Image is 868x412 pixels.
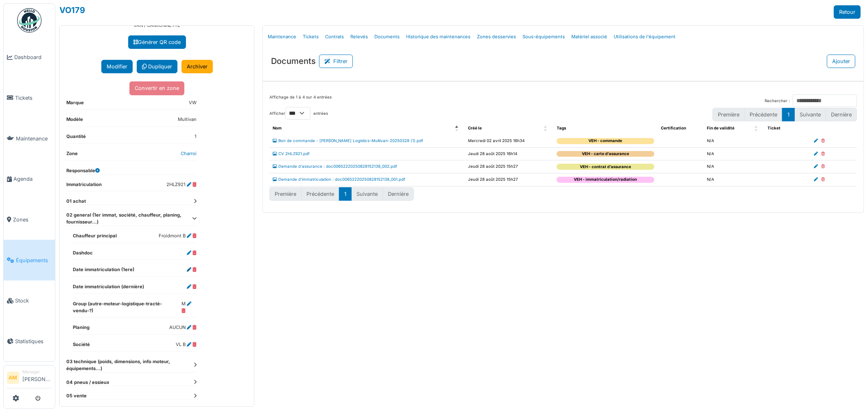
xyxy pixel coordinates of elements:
dd: Multivan [178,116,197,123]
a: CV 2HLZ921.pdf [273,151,310,156]
a: Demande d'immatriculation : doc00652220250828152138_001.pdf [273,177,405,182]
a: Retour [834,5,861,19]
span: Zones [13,216,52,224]
dt: Date immatriculation (1ere) [73,266,134,276]
td: Mercredi 02 avril 2025 16h34 [465,135,553,147]
a: Archiver [181,60,213,73]
span: Ticket [768,126,781,130]
label: Rechercher : [765,98,790,104]
td: Jeudi 28 août 2025 15h27 [465,173,553,186]
select: Afficherentrées [285,107,310,120]
dt: Immatriculation [66,181,102,191]
dt: Zone [66,150,78,160]
span: Équipements [16,256,52,264]
td: Jeudi 28 août 2025 15h27 [465,160,553,173]
li: AM [7,372,19,384]
p: VAN / CAMIONNETTE [66,22,247,29]
dt: Planing [73,324,90,334]
dt: Date immatriculation (dernière) [73,283,144,294]
li: [PERSON_NAME] [22,369,52,386]
dt: 05 vente [66,392,197,399]
nav: pagination [269,187,414,201]
div: VEH - immatriculation/radiation [557,177,654,183]
button: 1 [782,108,795,121]
a: Sous-équipements [519,27,568,46]
span: Créé le: Activate to sort [544,122,549,135]
span: Agenda [13,175,52,183]
a: Dashboard [4,37,55,78]
dd: VW [189,99,197,106]
dt: Responsable [66,167,100,174]
div: VEH - carte d'assurance [557,151,654,157]
dd: VL B [176,341,197,348]
dd: M [181,300,197,314]
dt: Quantité [66,133,86,143]
span: Fin de validité [707,126,735,130]
span: Tickets [15,94,52,102]
img: Badge_color-CXgf-gQk.svg [17,8,42,33]
dt: Marque [66,99,84,110]
td: N/A [704,147,765,160]
span: Nom: Activate to invert sorting [455,122,460,135]
a: AM Manager[PERSON_NAME] [7,369,52,388]
a: Zones desservies [474,27,519,46]
dd: 2HLZ921 [166,181,197,188]
a: Agenda [4,159,55,199]
a: Maintenance [265,27,300,46]
span: Fin de validité: Activate to sort [755,122,760,135]
a: Zones [4,199,55,240]
a: Demande d'assurance : doc00652220250828152138_002.pdf [273,164,397,169]
td: N/A [704,173,765,186]
a: Tickets [300,27,322,46]
span: Créé le [468,126,482,130]
dt: 04 pneus / essieux [66,379,197,386]
span: Maintenance [16,135,52,142]
dt: 03 technique (poids, dimensions, info moteur, équipements...) [66,358,197,372]
button: Filtrer [319,55,353,68]
div: Affichage de 1 à 4 sur 4 entrées [269,94,332,107]
div: VEH - commande [557,138,654,144]
a: Documents [371,27,403,46]
label: Afficher entrées [269,107,328,120]
a: Contrats [322,27,347,46]
dt: 02 general (1er immat, société, chauffeur, planing, fournisseur...) [66,212,197,226]
dt: Chauffeur principal [73,232,117,243]
td: Jeudi 28 août 2025 16h14 [465,147,553,160]
a: Stock [4,281,55,321]
span: Tags [557,126,566,130]
nav: pagination [713,108,857,121]
div: Manager [22,369,52,375]
a: Statistiques [4,321,55,362]
span: Nom [273,126,282,130]
span: Stock [15,297,52,305]
a: Relevés [347,27,371,46]
a: Équipements [4,240,55,281]
a: Historique des maintenances [403,27,474,46]
a: Matériel associé [568,27,610,46]
button: Modifier [101,60,133,73]
td: N/A [704,135,765,147]
dt: Modèle [66,116,83,126]
a: VO179 [59,5,85,15]
a: Bon de commande - [PERSON_NAME] Logistics-Multivan-20250328 (1).pdf [273,138,423,143]
div: VEH - contrat d'assurance [557,164,654,170]
button: 1 [339,187,352,201]
dt: Dashdoc [73,250,93,260]
button: Ajouter [827,55,855,68]
dt: Société [73,341,90,351]
a: Charroi [181,151,197,156]
td: N/A [704,160,765,173]
span: Dashboard [14,53,52,61]
dd: AUCUN [169,324,197,331]
a: Tickets [4,78,55,118]
span: Certification [661,126,686,130]
a: Dupliquer [137,60,177,73]
a: Maintenance [4,118,55,159]
dt: Group (autre-moteur-logistique-tracté-vendu-?) [73,300,181,318]
dt: 01 achat [66,198,197,205]
span: Statistiques [15,337,52,345]
dd: Froidmont B [159,232,197,239]
dd: 1 [195,133,197,140]
a: Utilisations de l'équipement [610,27,679,46]
h3: Documents [271,56,316,66]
